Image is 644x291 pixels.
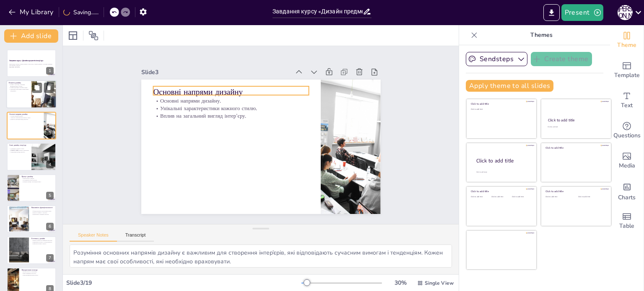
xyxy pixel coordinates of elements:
[9,87,29,89] p: Дизайн відповідає потребам людей.
[619,161,635,170] span: Media
[548,118,604,123] div: Click to add title
[31,206,54,209] p: Важливість функціональності
[7,236,56,264] div: 7
[9,151,29,153] p: Гармонійний вигляд інтер’єру.
[9,67,54,68] p: Generated with [URL]
[163,80,313,135] p: Вплив на загальний вигляд інтер’єру.
[425,280,454,286] span: Single View
[614,71,640,80] span: Template
[46,67,54,75] div: 1
[610,116,644,146] div: Get real-time input from your audience
[31,238,54,240] p: Естетика у дизайні
[9,63,54,66] p: Презентація охоплює основні аспекти та цілі курсу, поняття дизайну та основні напрями і стилі диз...
[21,175,54,178] p: Процес дизайну
[621,101,633,110] span: Text
[9,150,29,152] p: [PERSON_NAME] палітра та матеріали.
[9,115,42,117] p: Основні напрями дизайну.
[21,181,54,183] p: Концептуалізація і реалізація проекту.
[466,80,553,92] button: Apply theme to all slides
[7,143,56,170] div: https://cdn.sendsteps.com/images/logo/sendsteps_logo_white.pnghttps://cdn.sendsteps.com/images/lo...
[31,243,54,245] p: Гармонія кольорів і текстур.
[46,161,54,168] div: 4
[46,129,54,137] div: 3
[21,178,54,179] p: Етапи процесу дизайну.
[548,126,603,128] div: Click to add text
[21,273,54,274] p: Зміна сприйняття простору.
[610,206,644,236] div: Add a table
[70,245,452,268] textarea: Розуміння основних напрямів дизайну є важливим для створення інтер’єрів, які відповідають сучасни...
[9,113,42,116] p: Основні напрями дизайну
[610,55,644,85] div: Add ready made slides
[390,279,410,287] div: 30 %
[545,146,605,149] div: Click to add title
[88,31,99,41] span: Position
[610,85,644,116] div: Add text boxes
[618,5,633,20] div: Д [PERSON_NAME]
[9,118,42,120] p: Вплив на загальний вигляд інтер’єру.
[9,84,29,87] p: Дизайн - це процес створення функціональних об'єктів.
[6,5,57,19] button: My Library
[6,80,57,109] div: https://cdn.sendsteps.com/images/logo/sendsteps_logo_white.pnghttps://cdn.sendsteps.com/images/lo...
[7,205,56,233] div: https://cdn.sendsteps.com/images/logo/sendsteps_logo_white.pnghttps://cdn.sendsteps.com/images/lo...
[273,5,363,18] input: Insert title
[619,221,634,231] span: Table
[617,41,636,50] span: Theme
[31,212,54,214] p: Вплив на комфорт і зручність.
[9,144,29,147] p: Стилі дизайну інтер’єру
[31,240,54,242] p: Вплив естетики на сприйняття простору.
[168,66,318,121] p: Основні напрями дизайну.
[32,83,42,93] button: Duplicate Slide
[9,89,29,92] p: Гармонійне вписування в навколишнє середовище.
[610,25,644,55] div: Change the overall theme
[578,196,605,198] div: Click to add text
[31,242,54,243] p: Підвищення настрою та продуктивності.
[165,34,309,88] div: Slide 3
[46,223,54,230] div: 6
[613,131,641,140] span: Questions
[545,196,572,198] div: Click to add text
[44,83,54,93] button: Delete Slide
[9,82,29,84] p: Поняття дизайну
[7,49,56,77] div: https://cdn.sendsteps.com/images/logo/sendsteps_logo_white.pnghttps://cdn.sendsteps.com/images/lo...
[31,211,54,212] p: Функціональність як ключовий аспект.
[21,271,54,273] p: Вплив кольору на атмосферу.
[4,29,58,43] button: Add slide
[471,108,531,111] div: Click to add text
[46,192,54,199] div: 5
[476,171,529,173] div: Click to add body
[471,102,531,106] div: Click to add title
[561,4,603,21] button: Present
[543,4,560,21] button: Export to PowerPoint
[21,269,54,271] p: Використання кольору
[545,190,605,193] div: Click to add title
[471,196,490,198] div: Click to add text
[7,174,56,202] div: https://cdn.sendsteps.com/images/logo/sendsteps_logo_white.pnghttps://cdn.sendsteps.com/images/lo...
[66,279,301,287] div: Slide 3 / 19
[9,117,42,118] p: Унікальні характеристики кожного стилю.
[9,148,29,150] p: Особливості кожного стилю.
[476,157,530,164] div: Click to add title
[46,254,54,262] div: 7
[7,112,56,139] div: https://cdn.sendsteps.com/images/logo/sendsteps_logo_white.pnghttps://cdn.sendsteps.com/images/lo...
[618,193,636,202] span: Charts
[31,214,54,215] p: Практичність елементів інтер’єру.
[21,179,54,181] p: Дослідження потреб клієнтів.
[170,55,322,114] p: Основні напрями дизайну
[531,52,592,66] button: Create theme
[481,25,602,45] p: Themes
[610,146,644,176] div: Add images, graphics, shapes or video
[66,29,80,42] div: Layout
[491,196,510,198] div: Click to add text
[512,196,531,198] div: Click to add text
[471,190,531,193] div: Click to add title
[618,4,633,21] button: Д [PERSON_NAME]
[166,73,316,128] p: Унікальні характеристики кожного стилю.
[117,232,154,242] button: Transcript
[610,176,644,206] div: Add charts and graphs
[63,8,99,16] div: Saving......
[9,59,44,62] strong: Завдання курсу «Дизайн предметів інтер’єру»
[466,52,527,66] button: Sendsteps
[21,274,54,276] p: Психоемоційний вплив кольору.
[47,98,54,106] div: 2
[70,232,117,242] button: Speaker Notes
